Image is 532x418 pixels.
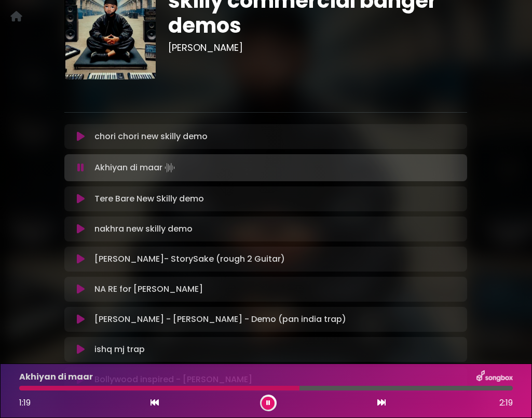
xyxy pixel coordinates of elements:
[19,397,31,409] span: 1:19
[94,313,346,326] p: [PERSON_NAME] - [PERSON_NAME] - Demo (pan india trap)
[94,130,208,143] p: chori chori new skilly demo
[162,160,177,175] img: waveform4.gif
[19,371,93,383] p: Akhiyan di maar
[94,343,145,356] p: ishq mj trap
[94,193,204,205] p: Tere Bare New Skilly demo
[94,223,193,235] p: nakhra new skilly demo
[94,253,285,265] p: [PERSON_NAME]- StorySake (rough 2 Guitar)
[94,283,203,295] p: NA RE for [PERSON_NAME]
[499,397,513,409] span: 2:19
[168,42,467,53] h3: [PERSON_NAME]
[94,160,177,175] p: Akhiyan di maar
[476,370,513,384] img: songbox-logo-white.png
